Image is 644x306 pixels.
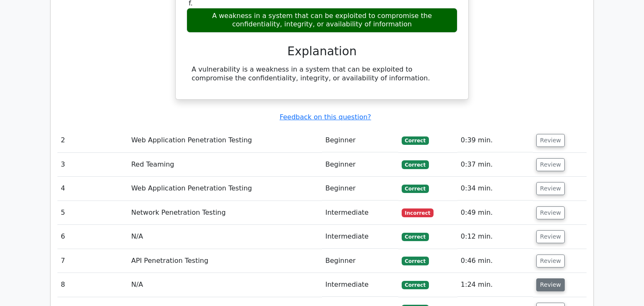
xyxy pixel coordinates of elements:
[192,65,452,83] div: A vulnerability is a weakness in a system that can be exploited to compromise the confidentiality...
[536,206,565,219] button: Review
[128,201,322,225] td: Network Penetration Testing
[457,129,533,152] td: 0:39 min.
[322,273,398,297] td: Intermediate
[322,225,398,249] td: Intermediate
[322,177,398,201] td: Beginner
[280,113,371,121] a: Feedback on this question?
[57,201,128,225] td: 5
[402,257,429,265] span: Correct
[536,278,565,291] button: Review
[536,158,565,171] button: Review
[322,129,398,152] td: Beginner
[457,153,533,177] td: 0:37 min.
[128,273,322,297] td: N/A
[57,225,128,249] td: 6
[187,8,457,33] div: A weakness in a system that can be exploited to compromise the confidentiality, integrity, or ava...
[457,201,533,225] td: 0:49 min.
[402,233,429,241] span: Correct
[128,225,322,249] td: N/A
[402,185,429,193] span: Correct
[457,249,533,273] td: 0:46 min.
[57,129,128,152] td: 2
[402,281,429,289] span: Correct
[128,153,322,177] td: Red Teaming
[402,160,429,169] span: Correct
[536,134,565,147] button: Review
[57,153,128,177] td: 3
[322,153,398,177] td: Beginner
[457,177,533,201] td: 0:34 min.
[536,255,565,267] button: Review
[402,136,429,145] span: Correct
[128,129,322,152] td: Web Application Penetration Testing
[192,44,452,59] h3: Explanation
[128,249,322,273] td: API Penetration Testing
[322,201,398,225] td: Intermediate
[457,273,533,297] td: 1:24 min.
[57,273,128,297] td: 8
[128,177,322,201] td: Web Application Penetration Testing
[57,249,128,273] td: 7
[536,182,565,195] button: Review
[322,249,398,273] td: Beginner
[536,230,565,243] button: Review
[457,225,533,249] td: 0:12 min.
[402,208,434,217] span: Incorrect
[57,177,128,201] td: 4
